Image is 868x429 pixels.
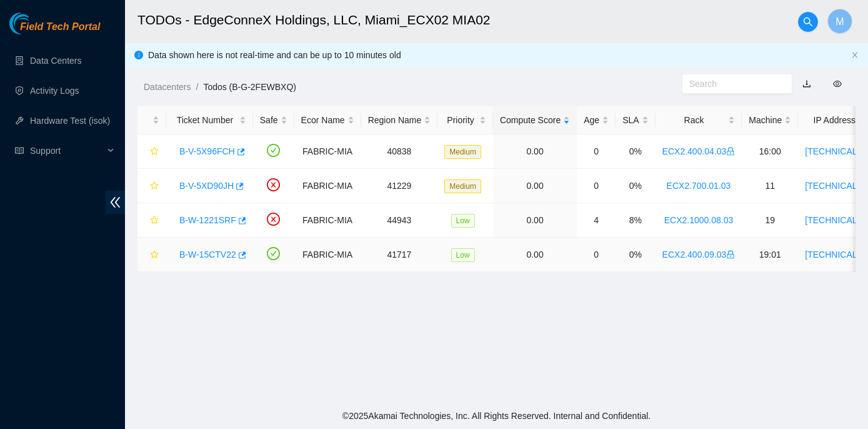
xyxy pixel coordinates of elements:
[662,146,736,156] a: ECX2.400.04.03lock
[667,181,731,191] a: ECX2.700.01.03
[616,134,655,169] td: 0%
[20,21,100,33] span: Field Tech Portal
[851,51,859,59] button: close
[144,141,159,161] button: star
[144,245,159,265] button: star
[664,215,734,225] a: ECX2.1000.08.03
[742,203,798,238] td: 19
[179,250,236,260] a: B-W-15CTV22
[150,250,159,260] span: star
[179,181,234,191] a: B-V-5XD90JH
[294,203,361,238] td: FABRIC-MIA
[444,145,481,159] span: Medium
[836,14,844,29] span: M
[444,179,481,193] span: Medium
[30,86,79,96] a: Activity Logs
[15,146,24,155] span: read
[9,23,100,39] a: Akamai TechnologiesField Tech Portal
[106,191,125,214] span: double-left
[742,169,798,203] td: 11
[144,176,159,196] button: star
[203,82,296,92] a: Todos (B-G-2FEWBXQ)
[30,56,81,66] a: Data Centers
[144,210,159,230] button: star
[150,147,159,157] span: star
[294,169,361,203] td: FABRIC-MIA
[361,169,438,203] td: 41229
[833,79,842,88] span: eye
[577,134,616,169] td: 0
[851,51,859,59] span: close
[294,238,361,272] td: FABRIC-MIA
[493,238,577,272] td: 0.00
[294,134,361,169] td: FABRIC-MIA
[689,77,775,91] input: Search
[125,403,868,429] footer: © 2025 Akamai Technologies, Inc. All Rights Reserved. Internal and Confidential.
[30,138,104,163] span: Support
[616,238,655,272] td: 0%
[802,79,811,89] a: download
[150,216,159,226] span: star
[742,134,798,169] td: 16:00
[179,146,235,156] a: B-V-5X96FCH
[196,82,198,92] span: /
[577,238,616,272] td: 0
[267,144,280,157] span: check-circle
[793,74,821,94] button: download
[577,203,616,238] td: 4
[451,248,475,262] span: Low
[577,169,616,203] td: 0
[144,82,191,92] a: Datacenters
[150,181,159,191] span: star
[361,203,438,238] td: 44943
[616,169,655,203] td: 0%
[267,213,280,226] span: close-circle
[493,203,577,238] td: 0.00
[179,215,236,225] a: B-W-1221SRF
[9,13,63,34] img: Akamai Technologies
[726,147,735,156] span: lock
[30,116,110,126] a: Hardware Test (isok)
[616,203,655,238] td: 8%
[726,250,735,259] span: lock
[799,17,817,27] span: search
[361,134,438,169] td: 40838
[451,214,475,228] span: Low
[662,250,736,260] a: ECX2.400.09.03lock
[493,169,577,203] td: 0.00
[827,9,852,34] button: M
[267,247,280,260] span: check-circle
[493,134,577,169] td: 0.00
[267,178,280,191] span: close-circle
[742,238,798,272] td: 19:01
[361,238,438,272] td: 41717
[798,12,818,32] button: search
